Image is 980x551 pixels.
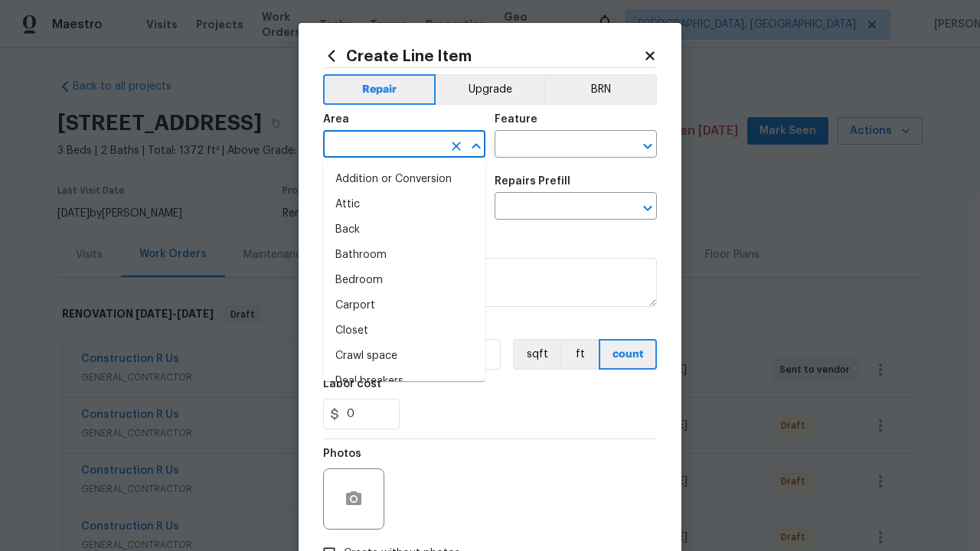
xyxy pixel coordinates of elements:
button: Open [637,135,658,157]
button: Repair [323,74,436,105]
li: Carport [323,293,485,318]
button: Upgrade [436,74,545,105]
li: Crawl space [323,344,485,369]
button: ft [560,339,599,370]
button: Close [465,135,487,157]
h5: Labor cost [323,379,381,390]
h2: Create Line Item [323,47,643,64]
li: Back [323,217,485,243]
li: Deal breakers [323,369,485,394]
button: count [599,339,657,370]
li: Bathroom [323,243,485,268]
button: Open [637,197,658,219]
button: BRN [544,74,657,105]
button: Clear [446,135,467,157]
h5: Photos [323,448,361,459]
li: Addition or Conversion [323,167,485,192]
li: Closet [323,318,485,344]
h5: Feature [495,114,537,125]
button: sqft [513,339,560,370]
li: Attic [323,192,485,217]
h5: Area [323,114,349,125]
li: Bedroom [323,268,485,293]
h5: Repairs Prefill [495,176,570,187]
